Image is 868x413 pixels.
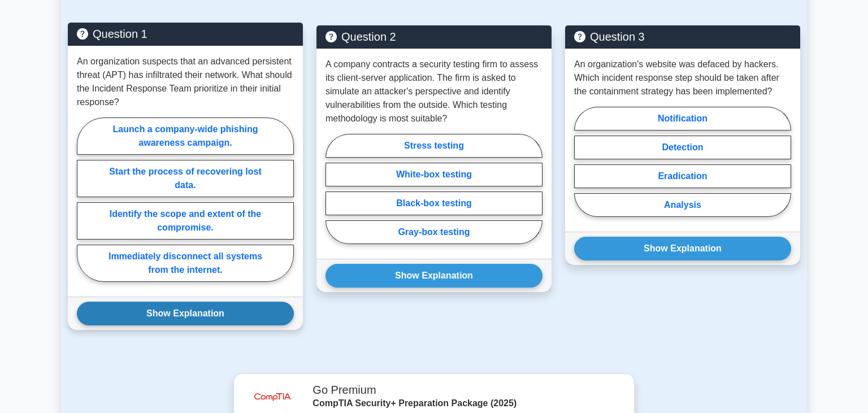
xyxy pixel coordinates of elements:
[325,192,542,215] label: Black-box testing
[574,30,791,44] h5: Question 3
[574,136,791,159] label: Detection
[77,160,294,197] label: Start the process of recovering lost data.
[77,55,294,109] p: An organization suspects that an advanced persistent threat (APT) has infiltrated their network. ...
[77,27,294,41] h5: Question 1
[325,220,542,244] label: Gray-box testing
[574,107,791,131] label: Notification
[325,163,542,186] label: White-box testing
[325,58,542,125] p: A company contracts a security testing firm to assess its client-server application. The firm is ...
[325,30,542,44] h5: Question 2
[77,202,294,240] label: Identify the scope and extent of the compromise.
[77,302,294,325] button: Show Explanation
[574,58,791,98] p: An organization's website was defaced by hackers. Which incident response step should be taken af...
[574,164,791,188] label: Eradication
[77,118,294,155] label: Launch a company-wide phishing awareness campaign.
[77,245,294,282] label: Immediately disconnect all systems from the internet.
[574,237,791,260] button: Show Explanation
[574,193,791,217] label: Analysis
[325,134,542,158] label: Stress testing
[325,264,542,288] button: Show Explanation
